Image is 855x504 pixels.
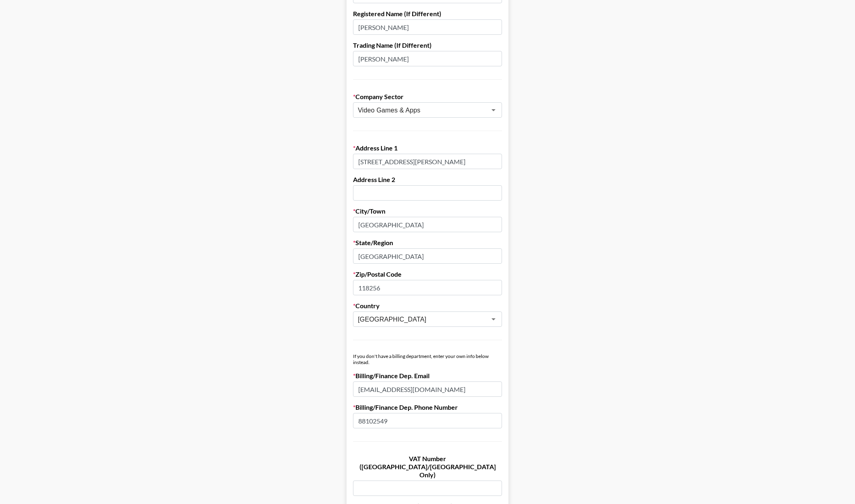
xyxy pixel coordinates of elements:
[353,403,502,411] label: Billing/Finance Dep. Phone Number
[353,239,502,247] label: State/Region
[353,372,502,380] label: Billing/Finance Dep. Email
[353,270,502,278] label: Zip/Postal Code
[488,313,499,325] button: Open
[353,302,502,310] label: Country
[353,455,502,479] label: VAT Number ([GEOGRAPHIC_DATA]/[GEOGRAPHIC_DATA] Only)
[353,353,502,365] div: If you don't have a billing department, enter your own info below instead.
[353,93,502,101] label: Company Sector
[488,104,499,116] button: Open
[353,10,502,18] label: Registered Name (If Different)
[353,176,502,184] label: Address Line 2
[353,41,502,49] label: Trading Name (If Different)
[353,144,502,152] label: Address Line 1
[353,207,502,215] label: City/Town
